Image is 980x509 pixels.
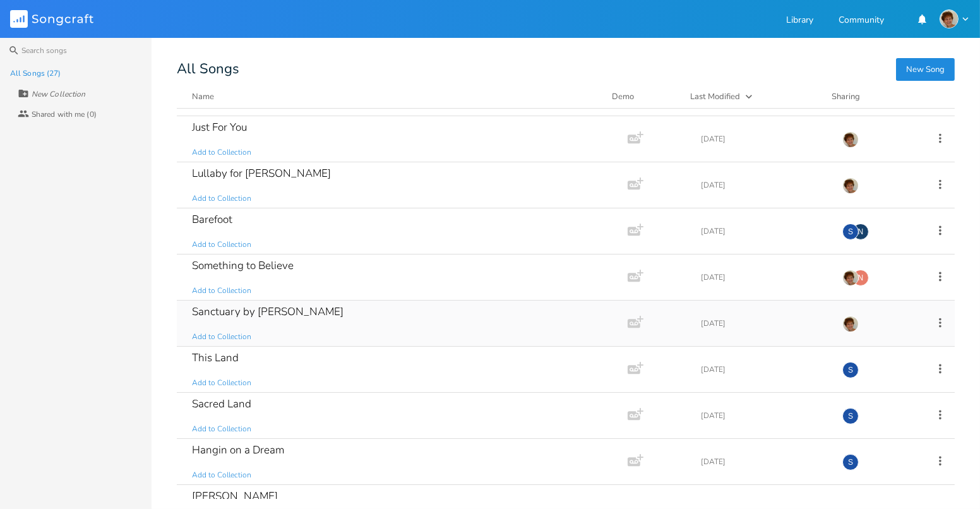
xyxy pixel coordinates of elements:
[690,91,740,102] div: Last Modified
[842,270,859,286] img: scohenmusic
[701,181,827,189] div: [DATE]
[842,316,859,332] img: scohenmusic
[852,270,869,286] div: nicolas
[832,90,907,103] div: Sharing
[192,332,251,342] span: Add to Collection
[842,177,859,194] img: scohenmusic
[786,16,813,27] a: Library
[896,58,955,81] button: New Song
[192,306,344,317] div: Sanctuary by [PERSON_NAME]
[177,63,955,75] div: All Songs
[701,366,827,373] div: [DATE]
[192,285,251,296] span: Add to Collection
[701,320,827,327] div: [DATE]
[701,227,827,235] div: [DATE]
[842,454,859,470] div: scohenmusic
[701,135,827,143] div: [DATE]
[852,224,869,240] div: nosklein
[192,260,294,271] div: Something to Believe
[10,69,61,77] div: All Songs (27)
[32,111,97,118] div: Shared with me (0)
[842,362,859,378] div: scohenmusic
[192,352,239,363] div: This Land
[192,90,597,103] button: Name
[701,458,827,465] div: [DATE]
[842,224,859,240] div: scohenmusic
[612,90,675,103] div: Demo
[839,16,884,27] a: Community
[192,445,284,455] div: Hangin on a Dream
[192,147,251,158] span: Add to Collection
[32,90,85,98] div: New Collection
[192,491,278,501] div: [PERSON_NAME]
[940,9,959,28] img: scohenmusic
[192,378,251,388] span: Add to Collection
[192,470,251,481] span: Add to Collection
[192,398,251,409] div: Sacred Land
[192,424,251,434] span: Add to Collection
[192,122,247,133] div: Just For You
[842,408,859,424] div: scohenmusic
[192,168,331,179] div: Lullaby for [PERSON_NAME]
[192,91,214,102] div: Name
[690,90,816,103] button: Last Modified
[701,273,827,281] div: [DATE]
[192,193,251,204] span: Add to Collection
[701,412,827,419] div: [DATE]
[192,239,251,250] span: Add to Collection
[192,214,232,225] div: Barefoot
[842,131,859,148] img: scohenmusic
